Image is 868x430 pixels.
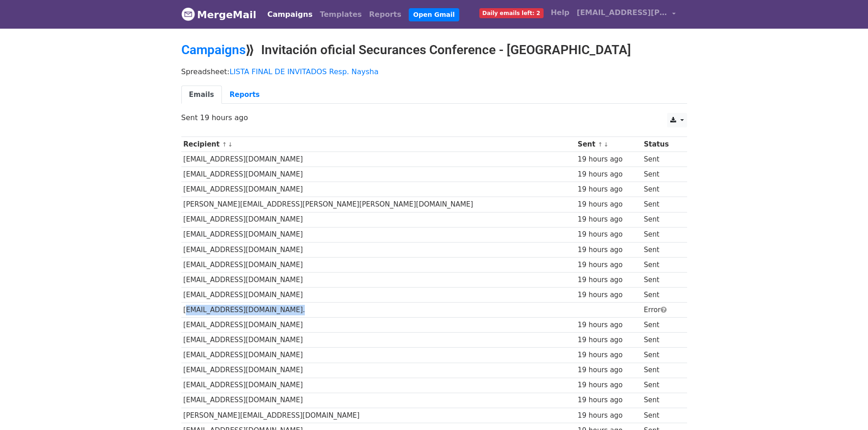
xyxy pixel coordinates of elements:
div: 19 hours ago [578,335,640,345]
div: Widget de chat [822,386,868,430]
td: Sent [642,318,681,333]
a: Campaigns [264,5,316,24]
a: ↓ [228,141,233,148]
div: 19 hours ago [578,320,640,330]
a: Daily emails left: 2 [476,4,547,22]
td: [EMAIL_ADDRESS][DOMAIN_NAME] [181,288,576,303]
td: Sent [642,257,681,272]
td: [EMAIL_ADDRESS][DOMAIN_NAME] [181,348,576,363]
th: Sent [575,137,642,152]
td: [EMAIL_ADDRESS][DOMAIN_NAME] [181,227,576,242]
td: Sent [642,242,681,257]
span: [EMAIL_ADDRESS][PERSON_NAME][DOMAIN_NAME] [577,7,668,18]
td: Sent [642,197,681,212]
td: [EMAIL_ADDRESS][DOMAIN_NAME] [181,257,576,272]
a: Help [547,4,573,22]
p: Spreadsheet: [181,67,687,76]
div: 19 hours ago [578,260,640,270]
a: [EMAIL_ADDRESS][PERSON_NAME][DOMAIN_NAME] [573,4,680,25]
div: 19 hours ago [578,199,640,210]
td: [PERSON_NAME][EMAIL_ADDRESS][PERSON_NAME][PERSON_NAME][DOMAIN_NAME] [181,197,576,212]
td: [EMAIL_ADDRESS][DOMAIN_NAME] [181,333,576,348]
a: MergeMail [181,5,257,24]
a: Templates [316,5,365,24]
td: [EMAIL_ADDRESS][DOMAIN_NAME] [181,212,576,227]
p: Sent 19 hours ago [181,113,687,122]
th: Status [642,137,681,152]
a: ↑ [598,141,603,148]
a: Campaigns [181,42,246,57]
td: [EMAIL_ADDRESS][DOMAIN_NAME] [181,182,576,197]
td: [EMAIL_ADDRESS][DOMAIN_NAME] [181,378,576,393]
td: [PERSON_NAME][EMAIL_ADDRESS][DOMAIN_NAME] [181,408,576,423]
div: 19 hours ago [578,154,640,165]
td: [EMAIL_ADDRESS][DOMAIN_NAME] [181,393,576,408]
td: Sent [642,167,681,182]
div: 19 hours ago [578,290,640,300]
div: 19 hours ago [578,410,640,421]
td: [EMAIL_ADDRESS][DOMAIN_NAME] [181,167,576,182]
div: 19 hours ago [578,184,640,195]
td: Sent [642,272,681,287]
div: 19 hours ago [578,395,640,405]
td: [EMAIL_ADDRESS][DOMAIN_NAME]. [181,303,576,318]
div: 19 hours ago [578,229,640,240]
td: Sent [642,152,681,167]
span: Daily emails left: 2 [479,8,544,18]
td: Sent [642,182,681,197]
div: 19 hours ago [578,275,640,285]
td: Sent [642,378,681,393]
a: ↑ [222,141,227,148]
div: 19 hours ago [578,245,640,255]
a: ↓ [604,141,609,148]
td: Sent [642,212,681,227]
td: Sent [642,333,681,348]
td: Error [642,303,681,318]
th: Recipient [181,137,576,152]
a: Reports [222,86,267,104]
h2: ⟫ Invitación oficial Securances Conference - [GEOGRAPHIC_DATA] [181,42,687,58]
td: [EMAIL_ADDRESS][DOMAIN_NAME] [181,363,576,378]
td: [EMAIL_ADDRESS][DOMAIN_NAME] [181,242,576,257]
a: Emails [181,86,222,104]
a: Reports [365,5,405,24]
div: 19 hours ago [578,365,640,375]
td: [EMAIL_ADDRESS][DOMAIN_NAME] [181,318,576,333]
a: LISTA FINAL DE INVITADOS Resp. Naysha [230,67,379,76]
td: Sent [642,408,681,423]
a: Open Gmail [409,8,459,21]
td: Sent [642,227,681,242]
div: 19 hours ago [578,169,640,180]
img: MergeMail logo [181,7,195,21]
td: [EMAIL_ADDRESS][DOMAIN_NAME] [181,152,576,167]
td: Sent [642,348,681,363]
td: [EMAIL_ADDRESS][DOMAIN_NAME] [181,272,576,287]
div: 19 hours ago [578,214,640,225]
div: 19 hours ago [578,380,640,390]
td: Sent [642,393,681,408]
td: Sent [642,363,681,378]
div: 19 hours ago [578,350,640,360]
td: Sent [642,288,681,303]
iframe: Chat Widget [822,386,868,430]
